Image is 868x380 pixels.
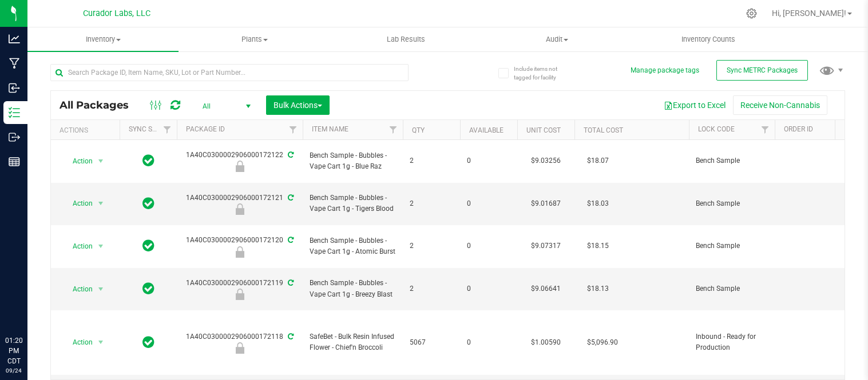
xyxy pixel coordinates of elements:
[310,278,396,299] span: Bench Sample - Bubbles - Vape Cart 1g - Breezy Blast
[284,120,303,139] a: Filter
[410,198,453,209] span: 2
[5,335,22,366] p: 01:20 PM CDT
[410,241,453,251] span: 2
[286,279,294,287] span: Sync from Compliance System
[310,193,396,214] span: Bench Sample - Bubbles - Vape Cart 1g - Tigers Blood
[696,155,768,166] span: Bench Sample
[584,126,623,134] a: Total Cost
[94,238,108,254] span: select
[9,156,20,167] inline-svg: Reports
[179,27,330,51] a: Plants
[727,66,798,74] span: Sync METRC Packages
[94,334,108,350] span: select
[142,334,154,350] span: In Sync
[656,95,733,115] button: Export to Excel
[310,150,396,172] span: Bench Sample - Bubbles - Vape Cart 1g - Blue Raz
[286,333,294,341] span: Sync from Compliance System
[581,153,615,169] span: $18.07
[9,82,20,94] inline-svg: Inbound
[175,278,304,300] div: 1A40C0300002906000172119
[9,107,20,118] inline-svg: Inventory
[517,268,574,311] td: $9.06641
[94,281,108,297] span: select
[60,126,115,134] div: Actions
[744,8,759,19] div: Manage settings
[94,153,108,169] span: select
[175,235,304,257] div: 1A40C0300002906000172120
[467,241,510,251] span: 0
[310,235,396,257] span: Bench Sample - Bubbles - Vape Cart 1g - Atomic Burst
[175,289,304,300] div: Bench Sample
[286,236,294,244] span: Sync from Compliance System
[514,65,571,82] span: Include items not tagged for facility
[330,27,481,51] a: Lab Results
[410,337,453,348] span: 5067
[175,342,304,354] div: Inbound - Ready for Production
[142,153,154,169] span: In Sync
[581,238,615,254] span: $18.15
[517,140,574,183] td: $9.03256
[467,283,510,294] span: 0
[186,125,225,133] a: Package ID
[175,150,304,172] div: 1A40C0300002906000172122
[696,283,768,294] span: Bench Sample
[581,281,615,297] span: $18.13
[384,120,403,139] a: Filter
[517,225,574,268] td: $9.07317
[27,34,179,45] span: Inventory
[371,34,441,45] span: Lab Results
[62,238,93,254] span: Action
[9,131,20,143] inline-svg: Outbound
[481,27,632,51] a: Audit
[5,366,22,375] p: 09/24
[50,64,409,81] input: Search Package ID, Item Name, SKU, Lot or Part Number...
[62,153,93,169] span: Action
[517,183,574,226] td: $9.01687
[784,125,813,133] a: Order Id
[9,33,20,45] inline-svg: Analytics
[142,281,154,297] span: In Sync
[467,198,510,209] span: 0
[175,331,304,354] div: 1A40C0300002906000172118
[467,155,510,166] span: 0
[62,281,93,297] span: Action
[310,331,396,353] span: SafeBet - Bulk Resin Infused Flower - Chief'n Broccoli
[696,241,768,251] span: Bench Sample
[482,34,632,45] span: Audit
[696,198,768,209] span: Bench Sample
[142,195,154,211] span: In Sync
[274,101,322,110] span: Bulk Actions
[733,95,827,115] button: Receive Non-Cannabis
[94,195,108,211] span: select
[716,60,808,81] button: Sync METRC Packages
[266,95,330,115] button: Bulk Actions
[526,126,561,134] a: Unit Cost
[469,126,504,134] a: Available
[62,195,93,211] span: Action
[9,58,20,69] inline-svg: Manufacturing
[312,125,348,133] a: Item Name
[410,155,453,166] span: 2
[696,331,768,353] span: Inbound - Ready for Production
[142,238,154,254] span: In Sync
[11,289,46,323] iframe: Resource center
[517,310,574,375] td: $1.00590
[581,195,615,212] span: $18.03
[34,287,47,301] iframe: Resource center unread badge
[631,66,699,75] button: Manage package tags
[129,125,173,133] a: Sync Status
[62,334,93,350] span: Action
[410,283,453,294] span: 2
[666,34,751,45] span: Inventory Counts
[179,34,329,45] span: Plants
[175,193,304,215] div: 1A40C0300002906000172121
[412,126,425,134] a: Qty
[698,125,735,133] a: Lock Code
[83,9,150,18] span: Curador Labs, LLC
[772,9,846,18] span: Hi, [PERSON_NAME]!
[158,120,177,139] a: Filter
[581,334,624,351] span: $5,096.90
[467,337,510,348] span: 0
[175,161,304,172] div: Bench Sample
[756,120,775,139] a: Filter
